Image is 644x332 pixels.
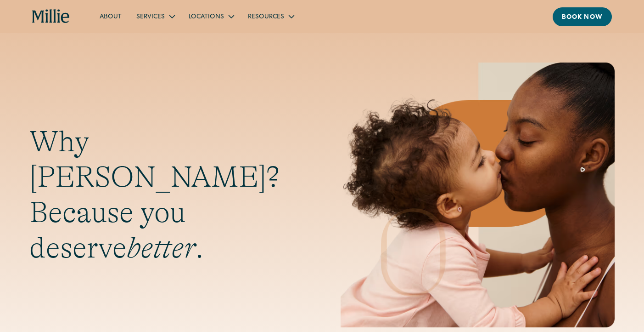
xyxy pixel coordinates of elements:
[92,9,129,24] a: About
[136,12,165,22] div: Services
[189,12,224,22] div: Locations
[127,231,196,264] em: better
[248,12,284,22] div: Resources
[32,9,70,24] a: home
[562,13,603,23] div: Book now
[553,7,612,26] a: Book now
[129,9,181,24] div: Services
[29,124,304,265] h1: Why [PERSON_NAME]? Because you deserve .
[341,63,615,327] img: Mother and baby sharing a kiss, highlighting the emotional bond and nurturing care at the heart o...
[241,9,301,24] div: Resources
[181,9,241,24] div: Locations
